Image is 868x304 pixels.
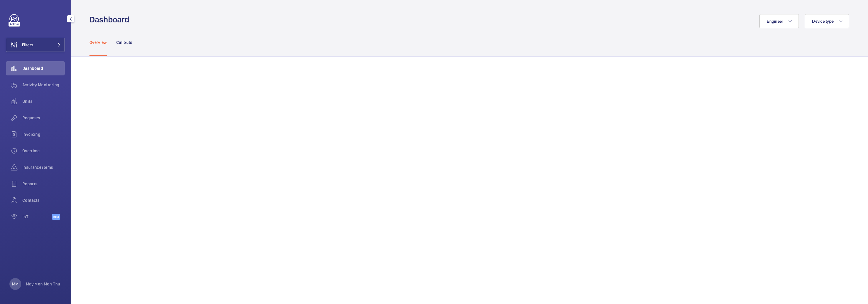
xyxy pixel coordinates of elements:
span: Dashboard [22,65,65,71]
span: Beta [52,214,60,220]
button: Engineer [759,14,799,28]
span: Requests [22,115,65,121]
h1: Dashboard [89,14,133,25]
span: Overtime [22,148,65,154]
span: Filters [22,42,33,48]
span: IoT [22,214,52,220]
span: Units [22,98,65,104]
span: Reports [22,181,65,187]
p: MM [12,281,19,287]
button: Filters [6,38,65,52]
p: Overview [89,39,107,45]
button: Device type [805,14,849,28]
p: May Mon Mon Thu [26,281,60,287]
span: Device type [812,19,834,24]
span: Insurance items [22,164,65,170]
span: Engineer [767,19,783,24]
span: Invoicing [22,131,65,137]
span: Activity Monitoring [22,82,65,88]
p: Callouts [116,39,132,45]
span: Contacts [22,197,65,203]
